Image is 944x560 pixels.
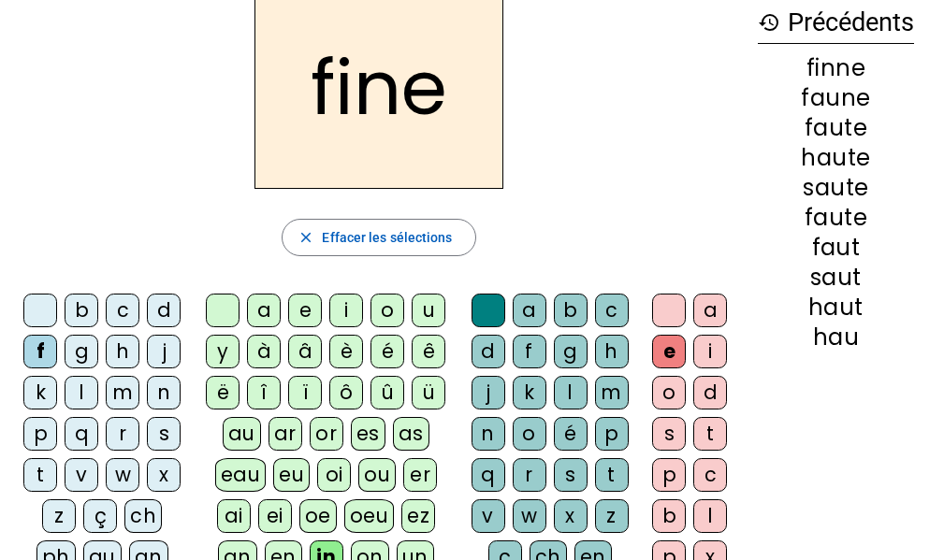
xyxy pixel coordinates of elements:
[65,335,98,368] div: g
[513,376,546,409] div: k
[595,458,629,492] div: t
[554,376,588,409] div: l
[358,458,396,492] div: ou
[329,294,363,327] div: i
[247,335,281,368] div: à
[299,499,337,533] div: oe
[758,207,914,229] div: faute
[106,294,139,327] div: c
[317,458,351,492] div: oi
[310,417,343,451] div: or
[412,335,445,368] div: ê
[513,335,546,368] div: f
[247,294,281,327] div: a
[472,499,505,533] div: v
[83,499,117,533] div: ç
[288,376,322,409] div: ï
[554,458,588,492] div: s
[758,266,914,289] div: saut
[513,294,546,327] div: a
[693,458,727,492] div: c
[758,11,780,34] mat-icon: history
[513,417,546,451] div: o
[147,417,181,451] div: s
[344,499,395,533] div: oeu
[758,237,914,259] div: faut
[288,294,322,327] div: e
[282,219,475,256] button: Effacer les sélections
[652,417,686,451] div: s
[206,376,240,409] div: ë
[273,458,310,492] div: eu
[106,458,139,492] div: w
[595,499,629,533] div: z
[322,226,452,249] span: Effacer les sélections
[223,417,261,451] div: au
[758,147,914,169] div: haute
[412,294,445,327] div: u
[472,335,505,368] div: d
[215,458,267,492] div: eau
[693,376,727,409] div: d
[554,499,588,533] div: x
[513,499,546,533] div: w
[23,376,57,409] div: k
[652,499,686,533] div: b
[393,417,429,451] div: as
[65,294,98,327] div: b
[106,417,139,451] div: r
[370,294,404,327] div: o
[370,335,404,368] div: é
[472,376,505,409] div: j
[472,458,505,492] div: q
[329,376,363,409] div: ô
[595,294,629,327] div: c
[758,117,914,139] div: faute
[412,376,445,409] div: ü
[23,417,57,451] div: p
[206,335,240,368] div: y
[65,417,98,451] div: q
[554,417,588,451] div: é
[269,417,302,451] div: ar
[65,458,98,492] div: v
[652,335,686,368] div: e
[554,335,588,368] div: g
[403,458,437,492] div: er
[106,335,139,368] div: h
[124,499,162,533] div: ch
[758,2,914,44] h3: Précédents
[554,294,588,327] div: b
[758,326,914,349] div: hau
[513,458,546,492] div: r
[401,499,435,533] div: ez
[351,417,385,451] div: es
[693,417,727,451] div: t
[65,376,98,409] div: l
[758,296,914,319] div: haut
[147,335,181,368] div: j
[370,376,404,409] div: û
[247,376,281,409] div: î
[472,417,505,451] div: n
[23,335,57,368] div: f
[693,335,727,368] div: i
[758,87,914,109] div: faune
[288,335,322,368] div: â
[693,499,727,533] div: l
[258,499,292,533] div: ei
[693,294,727,327] div: a
[595,417,629,451] div: p
[652,458,686,492] div: p
[298,229,314,246] mat-icon: close
[147,376,181,409] div: n
[23,458,57,492] div: t
[42,499,76,533] div: z
[217,499,251,533] div: ai
[652,376,686,409] div: o
[758,57,914,79] div: finne
[147,458,181,492] div: x
[595,335,629,368] div: h
[106,376,139,409] div: m
[758,177,914,199] div: saute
